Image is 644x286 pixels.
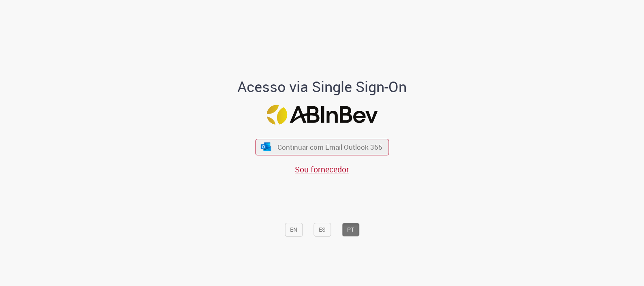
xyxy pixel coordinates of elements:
[255,139,389,155] button: ícone Azure/Microsoft 360 Continuar com Email Outlook 365
[342,223,359,237] button: PT
[285,223,303,237] button: EN
[277,142,382,152] span: Continuar com Email Outlook 365
[267,105,377,125] img: Logo ABInBev
[260,142,272,151] img: ícone Azure/Microsoft 360
[313,223,331,237] button: ES
[210,79,435,95] h1: Acesso via Single Sign-On
[295,164,349,175] a: Sou fornecedor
